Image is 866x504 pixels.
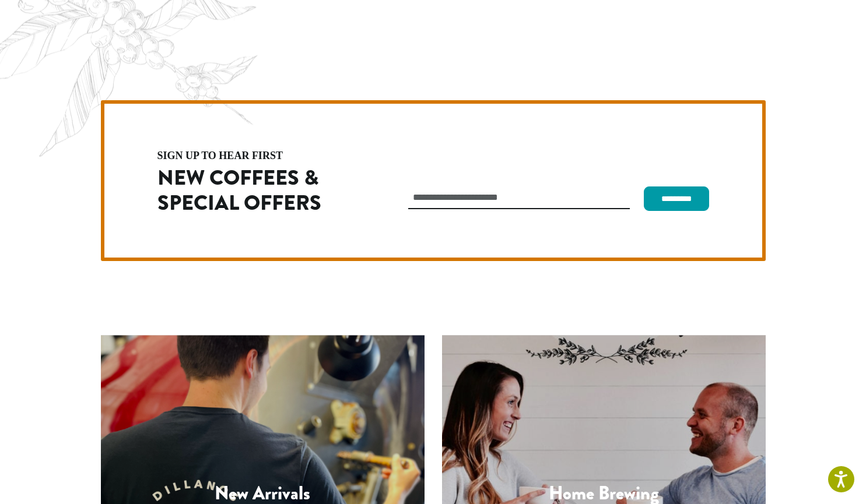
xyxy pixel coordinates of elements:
h2: New Coffees & Special Offers [157,165,358,216]
h4: sign up to hear first [157,150,358,161]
